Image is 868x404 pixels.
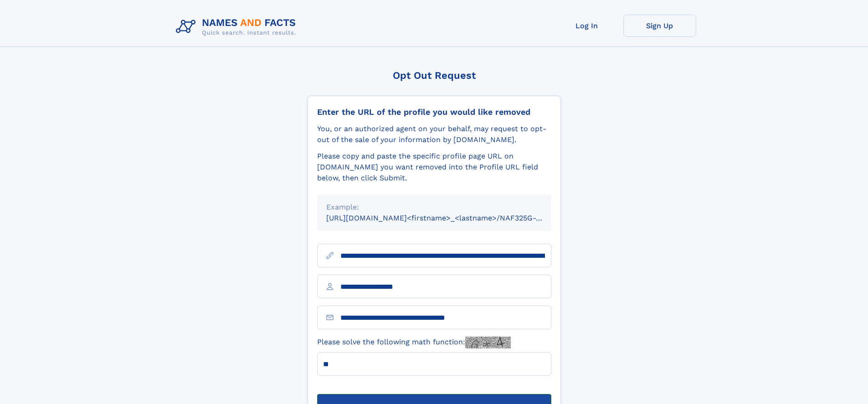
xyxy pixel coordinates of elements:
[317,107,551,117] div: Enter the URL of the profile you would like removed
[317,123,551,145] div: You, or an authorized agent on your behalf, may request to opt-out of the sale of your informatio...
[317,337,511,348] label: Please solve the following math function:
[326,214,569,222] small: [URL][DOMAIN_NAME]<firstname>_<lastname>/NAF325G-xxxxxxxx
[326,202,542,213] div: Example:
[550,15,623,37] a: Log In
[308,70,561,81] div: Opt Out Request
[623,15,696,37] a: Sign Up
[317,151,551,184] div: Please copy and paste the specific profile page URL on [DOMAIN_NAME] you want removed into the Pr...
[172,15,303,39] img: Logo Names and Facts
